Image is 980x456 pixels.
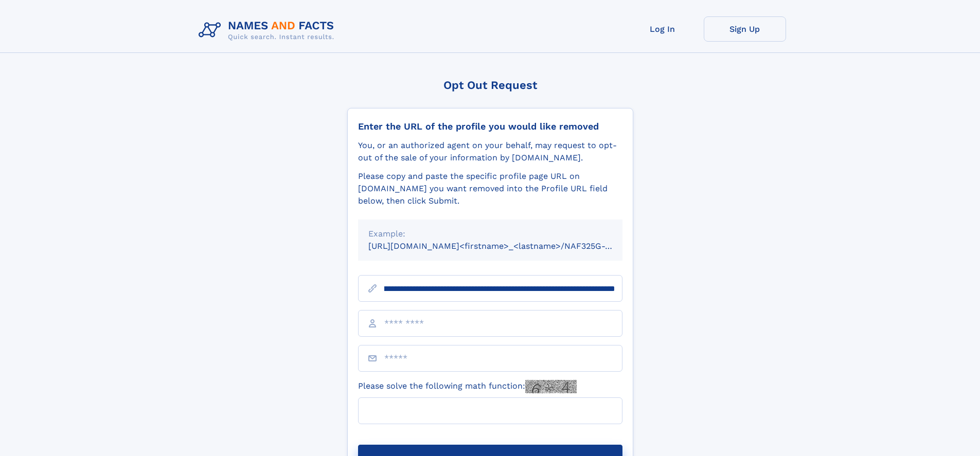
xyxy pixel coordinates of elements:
[368,241,642,251] small: [URL][DOMAIN_NAME]<firstname>_<lastname>/NAF325G-xxxxxxxx
[368,228,612,240] div: Example:
[347,79,633,92] div: Opt Out Request
[358,121,622,132] div: Enter the URL of the profile you would like removed
[704,16,786,42] a: Sign Up
[358,170,622,207] div: Please copy and paste the specific profile page URL on [DOMAIN_NAME] you want removed into the Pr...
[358,380,577,393] label: Please solve the following math function:
[194,16,343,44] img: Logo Names and Facts
[621,16,704,42] a: Log In
[358,139,622,164] div: You, or an authorized agent on your behalf, may request to opt-out of the sale of your informatio...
